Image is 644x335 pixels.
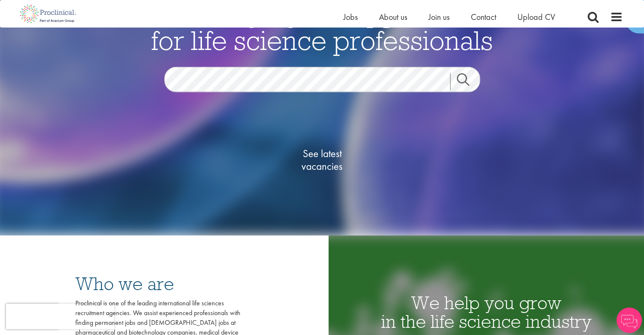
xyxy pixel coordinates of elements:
a: Contact [471,11,496,22]
a: Jobs [343,11,358,22]
a: See latestvacancies [280,114,365,207]
img: Chatbot [616,307,642,333]
a: Join us [428,11,450,22]
a: Upload CV [517,11,555,22]
h3: Who we are [75,274,240,293]
a: Job search submit button [450,73,486,90]
a: About us [379,11,407,22]
span: See latest vacancies [280,147,365,173]
iframe: reCAPTCHA [6,304,114,329]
